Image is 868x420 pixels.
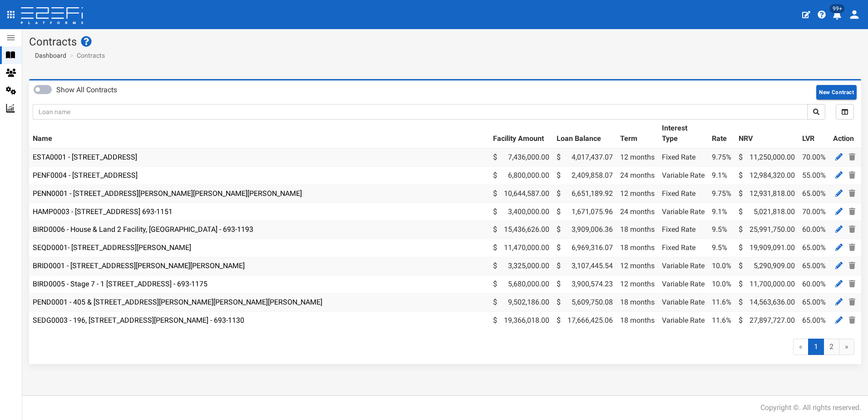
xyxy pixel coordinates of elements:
td: 24 months [616,203,658,221]
td: 2,409,858.07 [553,166,616,185]
th: Rate [708,120,735,148]
a: Delete Contract [847,170,858,181]
a: 2 [824,339,839,355]
a: ESTA0001 - [STREET_ADDRESS] [33,153,137,161]
span: 1 [808,339,824,355]
button: New Contract [816,85,857,100]
td: 9.75% [708,148,735,166]
td: 3,900,574.23 [553,275,616,293]
a: » [839,339,854,355]
a: Delete Contract [847,188,858,199]
td: 9.1% [708,166,735,185]
td: 9.1% [708,203,735,221]
td: Variable Rate [658,293,708,311]
td: 10.0% [708,275,735,293]
td: 27,897,727.00 [735,311,799,329]
td: Variable Rate [658,311,708,329]
td: 65.00% [799,185,829,203]
td: 4,017,437.07 [553,148,616,166]
th: NRV [735,120,799,148]
td: 25,991,750.00 [735,221,799,239]
a: HAMP0003 - [STREET_ADDRESS] 693-1151 [33,207,173,216]
td: 6,969,316.07 [553,239,616,257]
th: Loan Balance [553,120,616,148]
td: 7,436,000.00 [489,148,553,166]
td: 12 months [616,275,658,293]
td: 12,984,320.00 [735,166,799,185]
td: 6,651,189.92 [553,185,616,203]
td: 11.6% [708,311,735,329]
a: BIRD0005 - Stage 7 - 1 [STREET_ADDRESS] - 693-1175 [33,280,207,288]
td: 11,700,000.00 [735,275,799,293]
td: 9.5% [708,239,735,257]
label: Show All Contracts [56,85,117,95]
div: Copyright ©. All rights reserved. [760,403,861,413]
td: 10,644,587.00 [489,185,553,203]
a: Delete Contract [847,278,858,290]
td: 5,680,000.00 [489,275,553,293]
td: 65.00% [799,293,829,311]
td: 60.00% [799,221,829,239]
td: 3,107,445.54 [553,257,616,275]
td: 6,800,000.00 [489,166,553,185]
td: 65.00% [799,311,829,329]
a: BRID0001 - [STREET_ADDRESS][PERSON_NAME][PERSON_NAME] [33,261,245,270]
th: LVR [799,120,829,148]
td: 65.00% [799,257,829,275]
td: 11.6% [708,293,735,311]
td: 70.00% [799,148,829,166]
a: Dashboard [31,51,66,60]
td: 11,470,000.00 [489,239,553,257]
td: Fixed Rate [658,185,708,203]
a: Delete Contract [847,242,858,253]
td: 3,400,000.00 [489,203,553,221]
th: Action [829,120,861,148]
td: 5,021,818.00 [735,203,799,221]
td: 19,366,018.00 [489,311,553,329]
td: 24 months [616,166,658,185]
h1: Contracts [29,36,861,48]
th: Interest Type [658,120,708,148]
td: 9.75% [708,185,735,203]
td: Fixed Rate [658,239,708,257]
a: Delete Contract [847,151,858,163]
td: 19,909,091.00 [735,239,799,257]
td: 15,436,626.00 [489,221,553,239]
a: Delete Contract [847,315,858,326]
td: 5,609,750.08 [553,293,616,311]
td: 55.00% [799,166,829,185]
a: PENF0004 - [STREET_ADDRESS] [33,171,138,180]
a: BIRD0006 - House & Land 2 Facility, [GEOGRAPHIC_DATA] - 693-1193 [33,225,253,234]
input: Loan name [33,104,808,120]
td: 12 months [616,185,658,203]
td: 9.5% [708,221,735,239]
td: 70.00% [799,203,829,221]
td: Fixed Rate [658,221,708,239]
a: SEDG0003 - 196, [STREET_ADDRESS][PERSON_NAME] - 693-1130 [33,316,244,325]
a: Delete Contract [847,206,858,217]
td: 65.00% [799,239,829,257]
a: PENN0001 - [STREET_ADDRESS][PERSON_NAME][PERSON_NAME][PERSON_NAME] [33,189,302,198]
td: Variable Rate [658,166,708,185]
th: Term [616,120,658,148]
a: SEQD0001- [STREET_ADDRESS][PERSON_NAME] [33,243,191,252]
a: Delete Contract [847,224,858,235]
td: 60.00% [799,275,829,293]
td: Variable Rate [658,203,708,221]
td: 18 months [616,221,658,239]
td: Fixed Rate [658,148,708,166]
th: Facility Amount [489,120,553,148]
td: 12,931,818.00 [735,185,799,203]
td: 18 months [616,311,658,329]
span: Dashboard [31,52,66,59]
td: 3,325,000.00 [489,257,553,275]
td: 12 months [616,148,658,166]
td: 14,563,636.00 [735,293,799,311]
td: 18 months [616,239,658,257]
span: « [793,339,809,355]
td: 11,250,000.00 [735,148,799,166]
td: 17,666,425.06 [553,311,616,329]
td: 3,909,006.36 [553,221,616,239]
a: PEND0001 - 405 & [STREET_ADDRESS][PERSON_NAME][PERSON_NAME][PERSON_NAME] [33,298,322,306]
td: 10.0% [708,257,735,275]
